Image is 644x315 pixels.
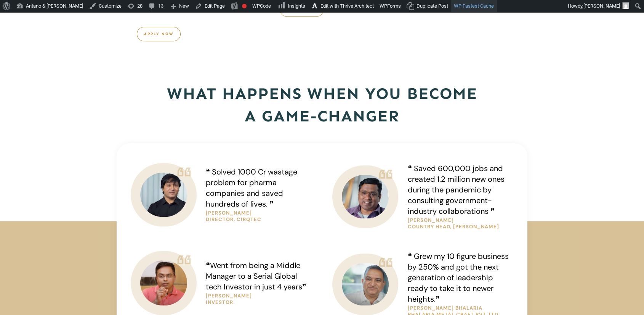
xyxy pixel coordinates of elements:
p: director, cirqtec [206,216,312,223]
span: Apply Now [144,32,173,36]
p: [PERSON_NAME] [408,217,513,224]
p: investor [206,299,312,306]
img: Janak Bhalaria [341,263,416,305]
span: [PERSON_NAME] [583,3,620,9]
p: [PERSON_NAME] [206,293,312,299]
span: ❝ Solved 1000 Cr wastage problem for pharma companies and saved hundreds of lives. ❞ [206,167,297,209]
p: country head, [PERSON_NAME] [408,224,513,230]
img: Suresh Kumar [338,175,415,218]
span: ❝ Grew my 10 figure business by 250% and got the next generation of leadership ready to take it t... [408,251,509,304]
div: Focus keyphrase not set [242,4,247,8]
p: [PERSON_NAME] [206,210,312,216]
img: nandakishore new [140,173,191,217]
p: [PERSON_NAME] bhalaria [408,305,513,312]
span: ❝ Saved 600,000 jobs and created 1.2 million new ones during the pandemic by consulting governmen... [408,163,505,216]
a: Apply Now [137,27,181,41]
span: Insights [288,3,305,9]
h2: What Happens When you Become [117,82,527,105]
span: ❞ [302,282,306,292]
img: srikanth [140,260,191,305]
span: ❝ [206,260,210,270]
span: Went from being a Middle Manager to a Serial Global tech Investor in just 4 years [206,260,306,292]
h2: A Game-Changer [117,105,527,128]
